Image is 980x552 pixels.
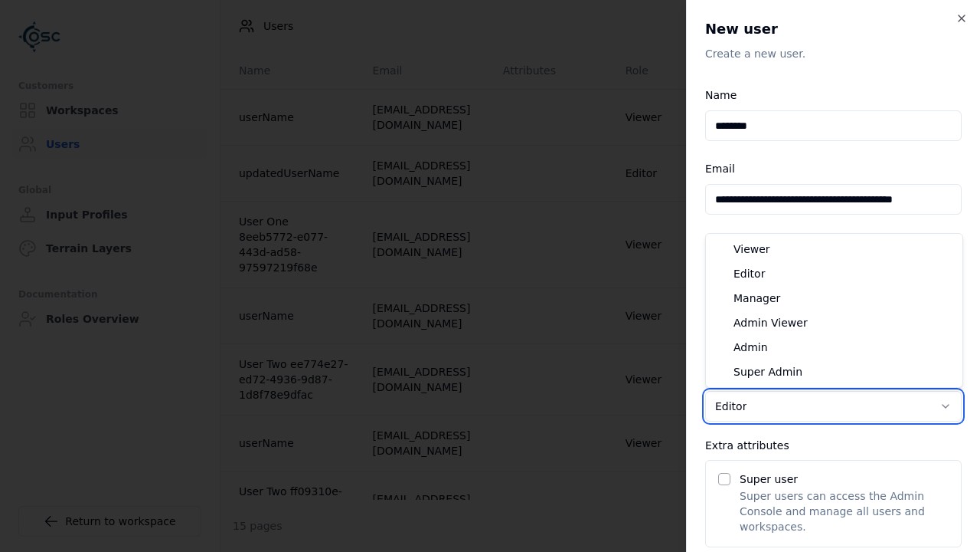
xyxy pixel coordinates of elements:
[733,340,768,355] span: Admin
[733,291,780,306] span: Manager
[733,266,765,281] span: Editor
[733,364,802,379] span: Super Admin
[733,315,808,330] span: Admin Viewer
[733,242,770,257] span: Viewer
